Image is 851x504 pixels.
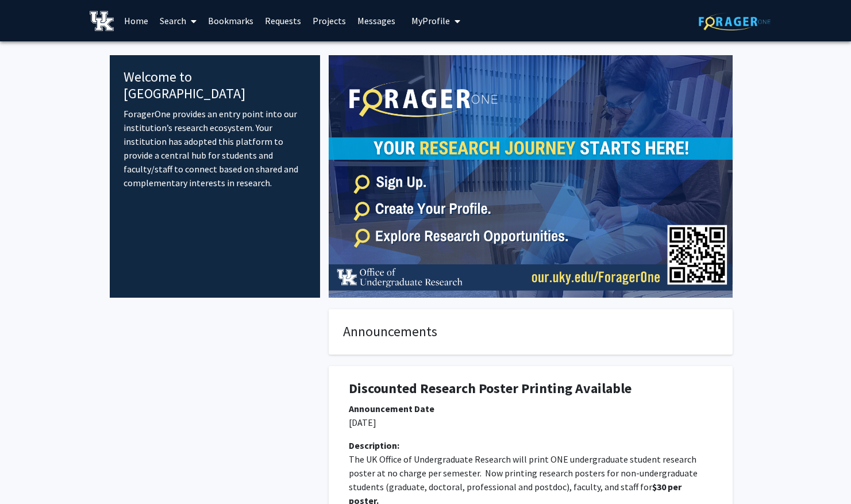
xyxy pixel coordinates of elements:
h1: Discounted Research Poster Printing Available [349,380,713,397]
img: ForagerOne Logo [699,13,771,30]
img: University of Kentucky Logo [90,11,114,31]
a: Projects [307,1,352,41]
a: Messages [352,1,401,41]
div: Announcement Date [349,402,713,415]
span: The UK Office of Undergraduate Research will print ONE undergraduate student research poster at n... [349,453,699,493]
p: [DATE] [349,415,713,429]
p: ForagerOne provides an entry point into our institution’s research ecosystem. Your institution ha... [124,107,307,190]
h4: Announcements [343,324,718,340]
a: Home [118,1,154,41]
div: Description: [349,438,713,452]
iframe: Chat [9,452,49,495]
a: Search [154,1,202,41]
h4: Welcome to [GEOGRAPHIC_DATA] [124,69,307,102]
a: Bookmarks [202,1,259,41]
span: My Profile [411,15,450,26]
a: Requests [259,1,307,41]
img: Cover Image [329,55,733,298]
